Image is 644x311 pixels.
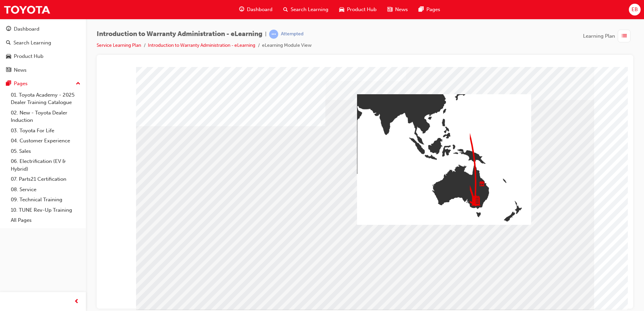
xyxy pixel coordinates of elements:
[262,42,312,49] li: eLearning Module View
[6,54,11,60] span: car-icon
[583,32,615,40] span: Learning Plan
[3,22,83,77] button: DashboardSearch LearningProduct HubNews
[6,26,11,32] span: guage-icon
[3,64,83,76] a: News
[629,4,641,15] button: EB
[387,5,392,14] span: news-icon
[419,5,424,14] span: pages-icon
[632,6,638,13] span: EB
[278,3,334,16] a: search-iconSearch Learning
[291,6,328,13] span: Search Learning
[265,30,266,38] span: |
[8,108,83,126] a: 02. New - Toyota Dealer Induction
[14,80,28,88] div: Pages
[13,39,51,47] div: Search Learning
[347,6,377,13] span: Product Hub
[8,156,83,174] a: 06. Electrification (EV & Hybrid)
[8,126,83,136] a: 03. Toyota For Life
[97,42,141,48] a: Service Learning Plan
[8,205,83,215] a: 10. TUNE Rev-Up Training
[8,90,83,108] a: 01. Toyota Academy - 2025 Dealer Training Catalogue
[8,215,83,226] a: All Pages
[97,30,262,38] span: Introduction to Warranty Administration - eLearning
[14,53,43,60] div: Product Hub
[6,40,11,46] span: search-icon
[6,67,11,73] span: news-icon
[413,3,446,16] a: pages-iconPages
[3,50,83,63] a: Product Hub
[3,77,83,90] button: Pages
[339,5,344,14] span: car-icon
[8,146,83,157] a: 05. Sales
[395,6,408,13] span: News
[8,195,83,205] a: 09. Technical Training
[14,66,27,74] div: News
[283,5,288,14] span: search-icon
[281,31,303,37] div: Attempted
[76,79,80,88] span: up-icon
[74,298,79,306] span: prev-icon
[622,32,627,40] span: list-icon
[3,37,83,49] a: Search Learning
[6,81,11,87] span: pages-icon
[269,30,278,39] span: learningRecordVerb_ATTEMPT-icon
[583,30,633,42] button: Learning Plan
[148,42,255,48] a: Introduction to Warranty Administration - eLearning
[8,184,83,195] a: 08. Service
[382,3,413,16] a: news-iconNews
[239,5,244,14] span: guage-icon
[234,3,278,16] a: guage-iconDashboard
[426,6,440,13] span: Pages
[14,25,39,33] div: Dashboard
[8,136,83,146] a: 04. Customer Experience
[334,3,382,16] a: car-iconProduct Hub
[8,174,83,184] a: 07. Parts21 Certification
[3,2,51,17] img: Trak
[247,6,272,13] span: Dashboard
[3,23,83,35] a: Dashboard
